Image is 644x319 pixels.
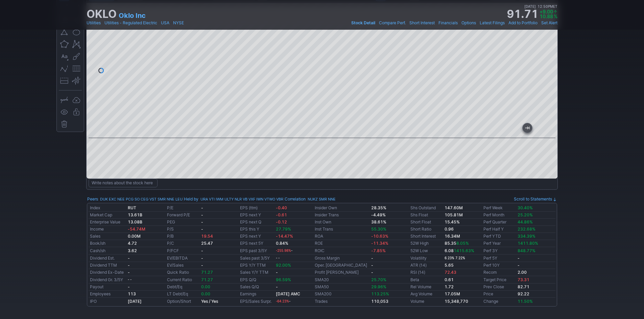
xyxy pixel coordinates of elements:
[371,284,386,289] span: 29.96%
[409,20,435,26] a: Short Interest
[87,196,98,202] a: Peers
[371,291,389,296] span: 113.25%
[184,196,198,202] a: Held by
[482,255,516,262] td: Perf 5Y
[435,20,438,26] span: •
[445,284,454,289] b: 1.72
[201,256,203,261] b: -
[505,20,508,26] span: •
[201,219,203,224] b: -
[376,20,378,26] span: •
[201,299,218,304] b: Yes / Yes
[406,20,409,26] span: •
[482,219,516,226] td: Perf Quarter
[166,291,200,298] td: LT Debt/Eq
[201,277,213,282] span: 71.27
[482,262,516,269] td: Perf 10Y
[276,291,300,296] a: [DATE] AMC
[409,284,443,291] td: Rel Volume
[276,219,287,224] span: -0.12
[518,248,535,253] span: 848.77%
[454,248,474,253] span: 1415.63%
[59,95,70,105] button: Drawing mode: Single
[482,284,516,291] td: Prev Close
[89,298,126,305] td: IPO
[371,277,386,282] span: 25.70%
[351,20,375,25] span: Stock Detail
[201,227,203,232] b: -
[128,263,130,268] b: -
[518,277,529,282] a: 73.31
[371,212,386,217] b: -4.49%
[71,39,82,50] button: XABCD
[483,277,506,282] a: Target Price
[128,270,130,275] b: -
[239,269,274,276] td: Sales Y/Y TTM
[371,256,373,261] b: -
[248,196,255,203] a: VXF
[59,27,70,37] button: Triangle
[128,212,142,217] b: 13.61B
[409,276,443,284] td: Beta
[328,196,336,203] a: NNE
[518,241,538,246] span: 1411.80%
[518,270,527,275] a: 2.00
[276,284,278,289] b: -
[276,196,283,203] a: VBR
[445,219,460,224] a: 15.45%
[216,196,223,203] a: IWM
[158,196,166,203] a: SMR
[166,269,200,276] td: Quick Ratio
[149,196,157,203] a: VST
[166,262,200,269] td: EV/Sales
[71,27,82,37] button: Ellipse
[239,262,274,269] td: EPS Y/Y TTM
[313,219,370,226] td: Inst Own
[410,219,431,224] a: Short Float
[166,284,200,291] td: Debt/Eq
[117,196,125,203] a: NEE
[166,276,200,284] td: Current Ratio
[445,212,463,217] b: 105.81M
[482,212,516,219] td: Perf Month
[313,247,370,255] td: ROIC
[409,298,443,305] td: Volume
[313,276,370,284] td: SMA20
[201,284,210,289] span: 0.00
[89,212,126,219] td: Market Cap
[166,226,200,233] td: P/S
[276,299,290,303] small: -
[482,240,516,247] td: Perf Year
[409,212,443,219] td: Shs Float
[87,20,101,26] a: Utilities
[128,248,137,253] b: 3.62
[518,299,533,304] span: 11.50%
[445,227,454,232] a: 0.96
[166,298,200,305] td: Option/Short
[518,263,520,268] b: -
[409,247,443,255] td: 52W Low
[71,107,82,117] button: Lock drawings
[507,9,538,20] strong: 91.71
[104,20,157,26] a: Utilities - Regulated Electric
[518,234,535,239] span: 334.39%
[89,219,126,226] td: Enterprise Value
[240,299,271,304] a: EPS/Sales Surpr.
[128,291,136,296] b: 113
[89,233,126,240] td: Sales
[445,291,460,296] b: 17.05M
[59,39,70,50] button: Polygon
[167,196,174,203] a: NNE
[166,205,200,212] td: P/E
[541,20,557,26] a: Set Alert
[319,196,327,203] a: SMR
[276,298,290,303] a: -64.23%-
[101,20,104,26] span: •
[239,233,274,240] td: EPS next Y
[445,270,456,275] span: 72.43
[166,233,200,240] td: P/B
[518,219,533,224] span: 44.86%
